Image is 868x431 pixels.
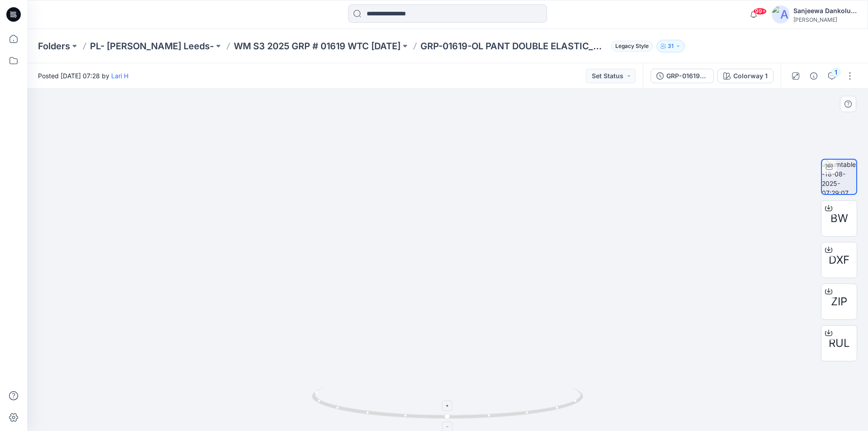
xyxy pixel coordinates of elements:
[111,72,128,80] a: Lari H
[829,335,850,351] span: RUL
[830,210,848,227] span: BW
[733,71,768,81] div: Colorway 1
[793,5,857,16] div: Sanjeewa Dankoluwage
[611,41,653,52] span: Legacy Style
[825,69,839,83] button: 1
[793,16,857,23] div: [PERSON_NAME]
[38,71,128,81] span: Posted [DATE] 07:28 by
[234,40,401,52] a: WM S3 2025 GRP # 01619 WTC [DATE]
[772,5,790,24] img: avatar
[90,40,214,52] a: PL- [PERSON_NAME] Leeds-
[608,40,653,52] button: Legacy Style
[753,8,767,15] span: 99+
[831,294,847,310] span: ZIP
[38,40,70,52] a: Folders
[420,40,608,52] p: GRP-01619-OL PANT DOUBLE ELASTIC_DEV
[822,160,856,194] img: turntable-18-08-2025-07:29:07
[717,69,774,83] button: Colorway 1
[829,252,849,268] span: DXF
[668,41,674,51] p: 31
[656,40,685,52] button: 31
[651,69,714,83] button: GRP-01619-OL PANT DOUBLE ELASTIC_DEV
[831,68,840,77] div: 1
[807,69,821,83] button: Details
[666,71,708,81] div: GRP-01619-OL PANT DOUBLE ELASTIC_DEV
